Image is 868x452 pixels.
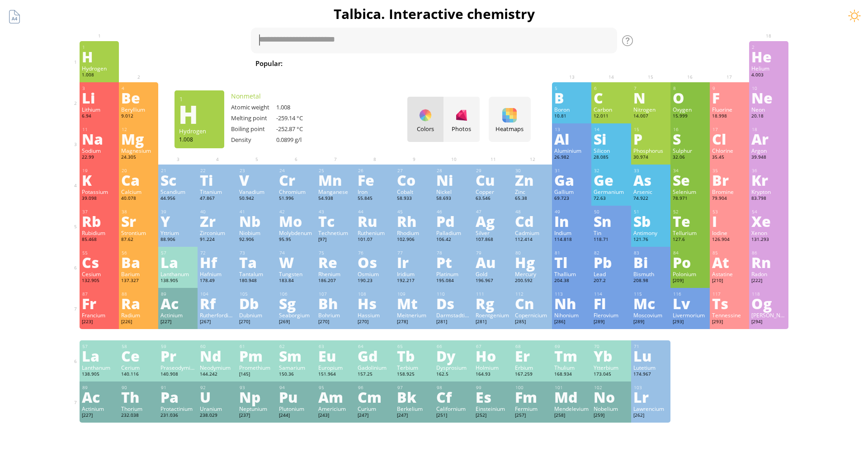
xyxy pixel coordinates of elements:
[751,90,786,105] div: Ne
[712,85,747,91] div: 9
[673,154,708,161] div: 32.06
[712,147,747,154] div: Chlorine
[751,72,786,79] div: 4.003
[751,106,786,113] div: Neon
[752,127,786,132] div: 18
[515,195,550,202] div: 65.38
[555,127,589,132] div: 13
[554,255,589,269] div: Tl
[554,106,589,113] div: Boron
[82,255,117,269] div: Cs
[160,229,195,236] div: Yttrium
[515,188,550,195] div: Zinc
[554,214,589,228] div: In
[279,236,314,244] div: 95.95
[673,132,708,146] div: S
[633,229,668,236] div: Antimony
[279,188,314,195] div: Chromium
[751,214,786,228] div: Xe
[122,85,156,91] div: 4
[673,214,708,228] div: Te
[497,63,500,69] sub: 4
[436,236,471,244] div: 106.42
[515,214,550,228] div: Cd
[200,173,235,187] div: Ti
[121,195,156,202] div: 40.078
[318,229,353,236] div: Technetium
[397,255,432,269] div: Ir
[397,188,432,195] div: Cobalt
[276,125,321,133] div: -252.87 °C
[358,168,392,174] div: 26
[476,229,510,236] div: Silver
[279,214,314,228] div: Mo
[712,168,747,174] div: 35
[161,209,195,215] div: 39
[476,173,510,187] div: Cu
[515,236,550,244] div: 112.414
[239,270,274,278] div: Tantalum
[82,214,117,228] div: Rb
[240,209,274,215] div: 41
[200,255,235,269] div: Hf
[82,173,117,187] div: K
[515,168,550,174] div: 30
[577,58,643,69] span: [MEDICAL_DATA]
[200,188,235,195] div: Titanium
[476,195,510,202] div: 63.546
[82,106,117,113] div: Lithium
[673,229,708,236] div: Tellurium
[476,270,510,278] div: Gold
[436,188,471,195] div: Nickel
[752,168,786,174] div: 36
[712,270,747,278] div: Astatine
[594,255,628,269] div: Pb
[160,188,195,195] div: Scandium
[424,63,427,69] sub: 2
[594,214,628,228] div: Sn
[358,214,392,228] div: Ru
[712,188,747,195] div: Bromine
[515,173,550,187] div: Zn
[239,255,274,269] div: Ta
[255,58,289,70] div: Popular:
[231,114,276,122] div: Melting point
[633,188,668,195] div: Arsenic
[712,195,747,202] div: 79.904
[160,255,195,269] div: La
[396,63,398,69] sub: 2
[160,173,195,187] div: Sc
[712,106,747,113] div: Fluorine
[712,229,747,236] div: Iodine
[436,229,471,236] div: Palladium
[633,154,668,161] div: 30.974
[122,250,156,256] div: 56
[485,63,488,69] sub: 2
[239,236,274,244] div: 92.906
[397,270,432,278] div: Iridium
[594,85,628,91] div: 6
[594,154,628,161] div: 28.085
[437,168,471,174] div: 28
[318,214,353,228] div: Tc
[358,270,392,278] div: Osmium
[358,173,392,187] div: Fe
[160,214,195,228] div: Y
[279,270,314,278] div: Tungsten
[121,147,156,154] div: Magnesium
[319,168,353,174] div: 25
[239,188,274,195] div: Vanadium
[554,154,589,161] div: 26.982
[240,250,274,256] div: 73
[121,236,156,244] div: 87.62
[319,209,353,215] div: 43
[673,173,708,187] div: Se
[751,132,786,146] div: Ar
[358,195,392,202] div: 55.845
[554,132,589,146] div: Al
[751,255,786,269] div: Rn
[594,113,628,120] div: 12.011
[161,168,195,174] div: 21
[72,5,796,23] h1: Talbica. Interactive chemistry
[476,168,510,174] div: 29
